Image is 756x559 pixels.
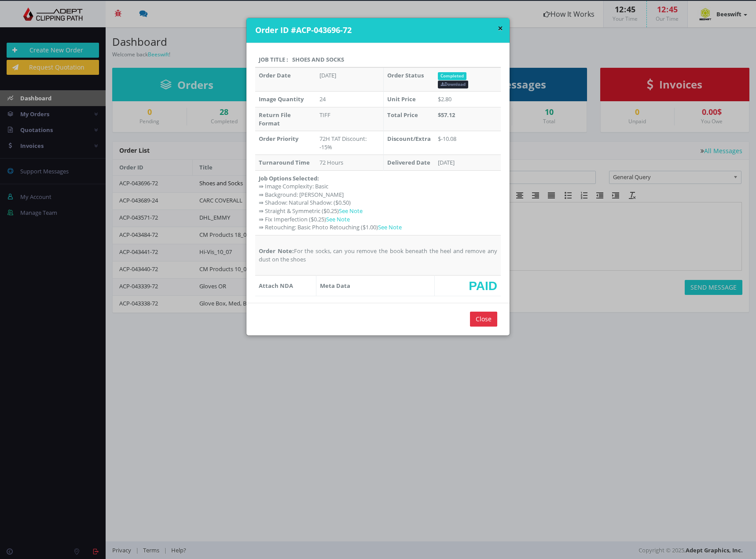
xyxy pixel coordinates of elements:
[259,135,298,143] strong: Order Priority
[259,282,293,290] strong: Attach NDA
[469,279,497,292] span: PAID
[255,170,501,235] td: ⇛ Image Complexity: Basic ⇛ Background: [PERSON_NAME] ⇛ Shadow: Natural Shadow: ($0.50) ⇛ Straigh...
[326,215,350,223] a: See Note
[316,155,384,171] td: 72 Hours
[259,247,294,255] strong: Order Note:
[319,95,326,103] span: 24
[255,235,501,275] td: For the socks, can you remove the book beneath the heel and remove any dust on the shoes
[259,174,319,182] strong: Job Options Selected:
[259,158,310,166] strong: Turnaround Time
[434,92,501,107] td: $2.80
[378,223,402,231] a: See Note
[434,131,501,155] td: $-10.08
[259,111,291,127] strong: Return File Format
[255,25,503,36] h4: Order ID #ACP-043696-72
[259,95,304,103] strong: Image Quantity
[387,135,431,143] strong: Discount/Extra
[320,282,350,290] strong: Meta Data
[438,111,455,119] strong: $57.12
[438,72,466,80] span: Completed
[316,131,384,155] td: 72H TAT Discount: -15%
[387,95,416,103] strong: Unit Price
[434,155,501,171] td: [DATE]
[498,24,503,33] button: ×
[470,312,497,327] input: Close
[316,67,384,92] td: [DATE]
[339,207,363,215] a: See Note
[387,71,424,79] strong: Order Status
[255,52,501,68] th: Job Title : Shoes and Socks
[438,81,468,88] a: Download
[387,111,418,119] strong: Total Price
[259,71,291,79] strong: Order Date
[316,107,384,131] td: TIFF
[387,158,430,166] strong: Delivered Date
